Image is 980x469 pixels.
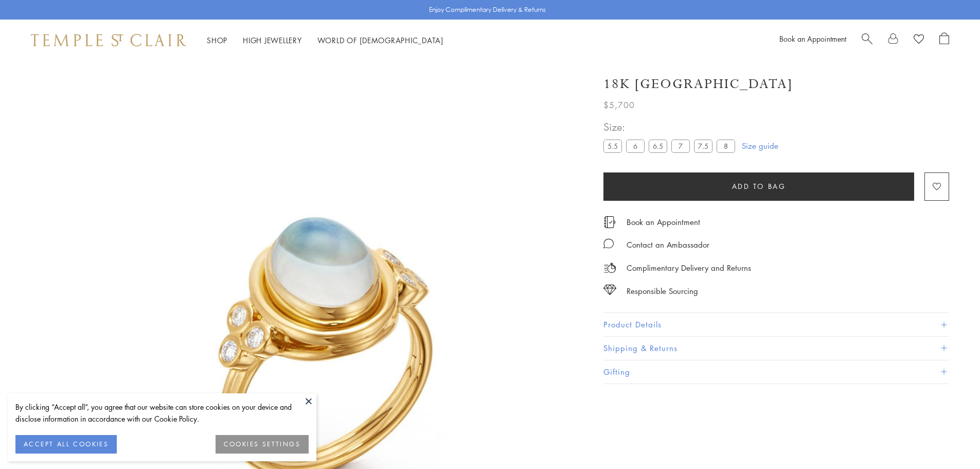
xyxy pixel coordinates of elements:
[627,285,698,298] div: Responsible Sourcing
[603,118,739,135] span: Size:
[207,34,443,47] nav: Main navigation
[603,360,949,384] button: Gifting
[317,35,443,45] a: World of [DEMOGRAPHIC_DATA]World of [DEMOGRAPHIC_DATA]
[627,238,709,251] div: Contact an Ambassador
[243,35,302,45] a: High JewelleryHigh Jewellery
[216,435,309,454] button: COOKIES SETTINGS
[626,140,645,152] label: 6
[603,285,616,295] img: icon_sourcing.svg
[671,140,690,152] label: 7
[603,98,635,112] span: $5,700
[742,141,778,151] a: Size guide
[15,401,309,425] div: By clicking “Accept all”, you agree that our website can store cookies on your device and disclos...
[627,216,700,228] a: Book an Appointment
[603,313,949,336] button: Product Details
[649,140,667,152] label: 6.5
[627,262,751,274] p: Complimentary Delivery and Returns
[429,5,546,15] p: Enjoy Complimentary Delivery & Returns
[717,140,735,152] label: 8
[603,337,949,360] button: Shipping & Returns
[603,216,616,228] img: icon_appointment.svg
[603,75,793,93] h1: 18K [GEOGRAPHIC_DATA]
[779,33,846,44] a: Book an Appointment
[862,32,872,48] a: Search
[603,172,914,201] button: Add to bag
[603,238,614,249] img: MessageIcon-01_2.svg
[603,140,622,152] label: 5.5
[603,262,616,274] img: icon_delivery.svg
[207,35,227,45] a: ShopShop
[914,32,924,48] a: View Wishlist
[31,34,186,46] img: Temple St. Clair
[15,435,117,454] button: ACCEPT ALL COOKIES
[694,140,712,152] label: 7.5
[732,181,786,192] span: Add to bag
[939,32,949,48] a: Open Shopping Bag
[929,421,970,459] iframe: Gorgias live chat messenger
